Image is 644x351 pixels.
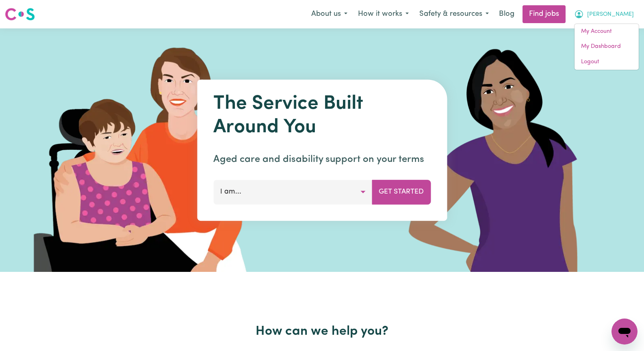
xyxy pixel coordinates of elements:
button: Safety & resources [414,6,494,23]
span: [PERSON_NAME] [587,10,634,19]
iframe: Button to launch messaging window [611,319,637,345]
h2: How can we help you? [59,324,585,339]
button: My Account [569,6,639,23]
button: Get Started [372,180,431,204]
a: Careseekers logo [5,5,35,24]
img: Careseekers logo [5,7,35,22]
a: Find jobs [523,5,566,23]
button: I am... [213,180,372,204]
div: My Account [574,24,639,70]
button: How it works [353,6,414,23]
a: My Dashboard [575,39,639,54]
button: About us [306,6,353,23]
a: Logout [575,54,639,70]
a: Blog [494,5,519,23]
p: Aged care and disability support on your terms [213,152,431,167]
h1: The Service Built Around You [213,93,431,139]
a: My Account [575,24,639,39]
